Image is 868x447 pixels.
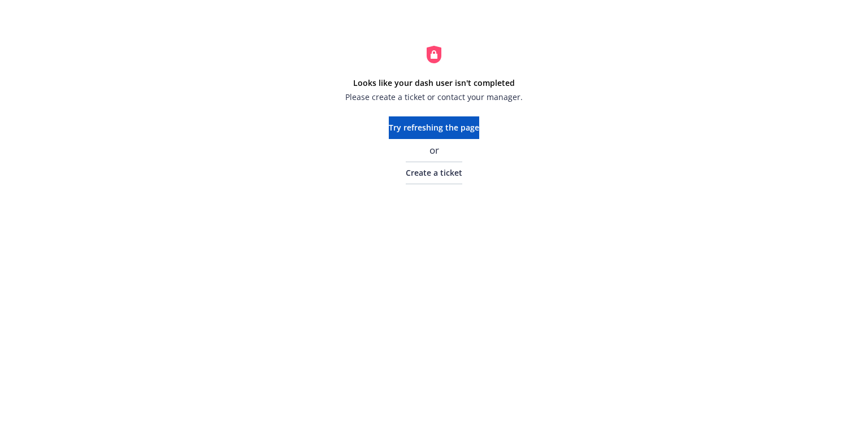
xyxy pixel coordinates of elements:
[406,167,462,178] span: Create a ticket
[353,77,515,88] strong: Looks like your dash user isn't completed
[429,144,439,157] span: or
[389,116,479,139] button: Try refreshing the page
[345,91,523,103] span: Please create a ticket or contact your manager.
[406,162,462,184] a: Create a ticket
[389,122,479,133] span: Try refreshing the page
